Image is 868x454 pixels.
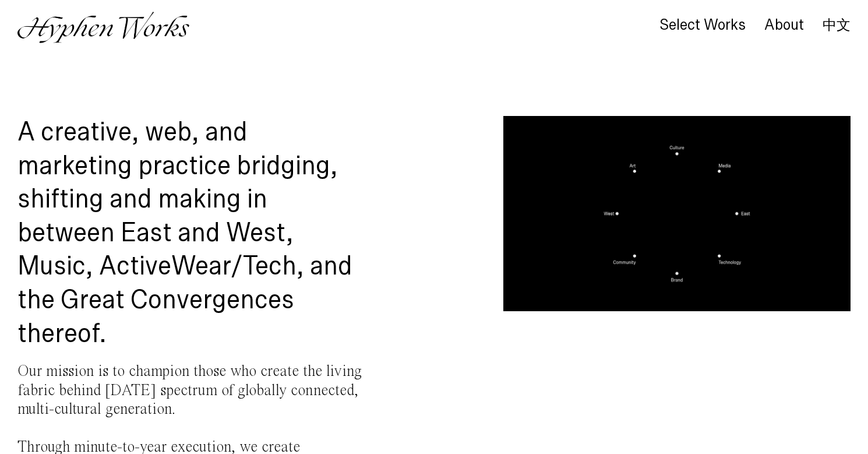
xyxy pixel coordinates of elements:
[503,116,851,311] video: Your browser does not support the video tag.
[764,19,804,32] a: About
[17,12,189,43] img: Hyphen Works
[17,116,365,351] h1: A creative, web, and marketing practice bridging, shifting and making in between East and West, M...
[823,19,851,31] a: 中文
[659,19,746,32] a: Select Works
[659,17,746,33] div: Select Works
[764,17,804,33] div: About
